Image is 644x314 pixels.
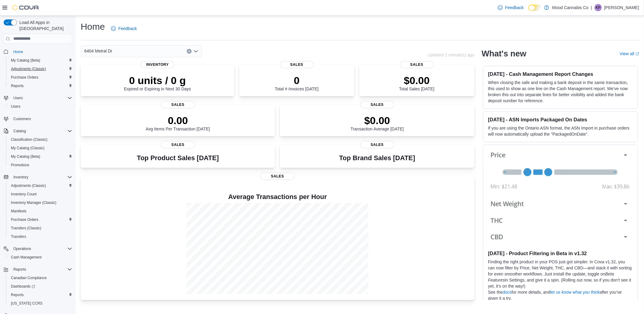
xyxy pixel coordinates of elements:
a: Transfers (Classic) [8,225,44,232]
span: Promotions [11,163,29,167]
a: Purchase Orders [8,216,41,223]
span: [US_STATE] CCRS [11,301,42,306]
div: Avg Items Per Transaction [DATE] [146,114,210,131]
span: Canadian Compliance [8,274,72,282]
button: Inventory Count [6,190,75,198]
a: Customers [11,115,33,123]
h1: Home [81,21,105,33]
span: Classification (Classic) [11,137,48,142]
p: If you are using the Ontario ASN format, the ASN Import in purchase orders will now automatically... [488,125,633,137]
a: Canadian Compliance [8,274,49,282]
h3: [DATE] - Cash Management Report Changes [488,71,633,77]
button: My Catalog (Beta) [6,56,75,65]
span: Users [11,94,72,102]
span: Feedback [505,5,524,11]
span: Reports [11,266,72,273]
button: Users [6,102,75,111]
span: Transfers (Classic) [11,226,41,231]
button: Promotions [6,161,75,169]
span: Reports [8,291,72,299]
span: Reports [8,82,72,89]
span: Customers [11,115,72,123]
span: Dashboards [11,284,35,289]
h4: Average Transactions per Hour [86,193,470,201]
span: Transfers (Classic) [8,225,72,232]
p: 0 [275,74,318,86]
h2: What's new [482,49,526,59]
button: Transfers (Classic) [6,224,75,232]
span: My Catalog (Beta) [8,57,72,64]
a: Dashboards [8,283,38,290]
button: Customers [1,114,75,123]
span: Reports [13,267,26,272]
span: Inventory Count [8,191,72,198]
span: Sales [400,61,434,68]
span: Home [13,49,23,54]
span: Reports [11,83,24,88]
span: Sales [161,141,195,148]
a: Home [11,48,25,56]
a: Promotions [8,161,32,169]
span: Canadian Compliance [11,275,47,280]
span: Adjustments (Classic) [8,65,72,73]
span: Washington CCRS [8,300,72,307]
span: Manifests [11,209,26,214]
span: Inventory Manager (Classic) [8,199,72,206]
button: Manifests [6,207,75,215]
span: Transfers [8,233,72,240]
button: Adjustments (Classic) [6,65,75,73]
span: Reports [11,292,24,297]
div: Transaction Average [DATE] [351,114,404,131]
span: My Catalog (Classic) [11,146,45,150]
p: 0.00 [146,114,210,127]
p: Mood Cannabis Co [552,4,589,11]
p: Updated 1 minute(s) ago [428,52,474,57]
span: Feedback [118,25,137,32]
a: Cash Management [8,254,44,261]
span: Customers [13,116,31,121]
button: Inventory [1,173,75,181]
p: Finding the right product in your POS just got simpler. In Cova v1.32, you can now filter by Pric... [488,259,633,289]
h3: [DATE] - ASN Imports Packaged On Dates [488,116,633,123]
a: Manifests [8,208,29,215]
button: Inventory Manager (Classic) [6,198,75,207]
p: [PERSON_NAME] [604,4,639,11]
button: Purchase Orders [6,215,75,224]
button: Reports [6,82,75,90]
span: KP [596,4,601,11]
span: Sales [260,173,294,180]
span: Operations [13,246,31,251]
button: [US_STATE] CCRS [6,299,75,308]
span: Purchase Orders [8,74,72,81]
p: $0.00 [399,74,434,86]
p: See the for more details, and after you’ve given it a try. [488,289,633,301]
button: Operations [1,245,75,253]
span: Adjustments (Classic) [11,183,46,188]
a: Purchase Orders [8,74,41,81]
span: Users [13,96,23,100]
div: Total # Invoices [DATE] [275,74,318,91]
span: Dashboards [8,283,72,290]
p: $0.00 [351,114,404,127]
img: Cova [12,5,39,11]
span: Purchase Orders [8,216,72,223]
span: Inventory [11,174,72,181]
button: Clear input [187,49,192,54]
div: Total Sales [DATE] [399,74,434,91]
button: Catalog [11,127,28,135]
button: Reports [1,265,75,274]
a: Inventory Count [8,191,39,198]
span: Sales [161,101,195,108]
span: Catalog [11,127,72,135]
span: Inventory [140,61,174,68]
a: Reports [8,291,26,299]
svg: External link [636,52,639,56]
button: Catalog [1,127,75,135]
a: Inventory Manager (Classic) [8,199,59,206]
span: Home [11,48,72,56]
button: Cash Management [6,253,75,262]
button: Inventory [11,174,31,181]
p: | [591,4,592,11]
a: docs [503,290,512,295]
